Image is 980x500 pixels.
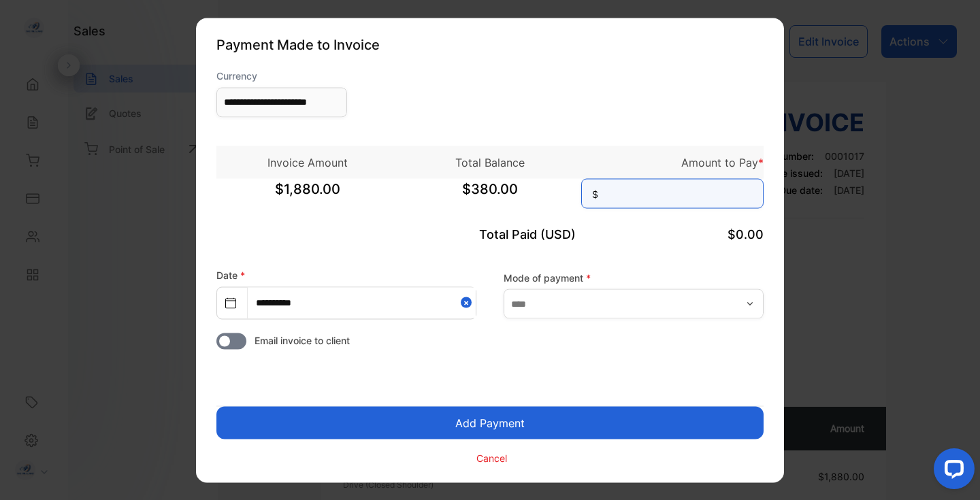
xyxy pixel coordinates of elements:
[216,406,764,439] button: Add Payment
[461,287,476,318] button: Close
[216,269,245,280] label: Date
[581,154,764,170] p: Amount to Pay
[476,451,507,465] p: Cancel
[504,271,764,285] label: Mode of payment
[592,186,598,201] span: $
[728,227,764,241] span: $0.00
[399,178,581,212] span: $380.00
[255,333,350,347] span: Email invoice to client
[216,154,399,170] p: Invoice Amount
[216,34,764,54] p: Payment Made to Invoice
[216,68,347,82] label: Currency
[399,154,581,170] p: Total Balance
[216,178,399,212] span: $1,880.00
[399,224,581,243] p: Total Paid (USD)
[923,443,980,500] iframe: LiveChat chat widget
